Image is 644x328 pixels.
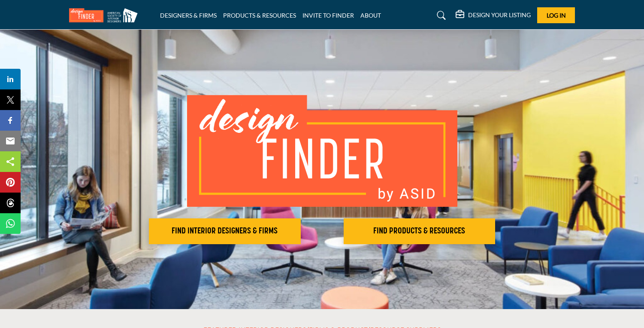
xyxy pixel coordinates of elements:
button: FIND INTERIOR DESIGNERS & FIRMS [149,218,301,244]
button: Log In [537,7,575,23]
span: Log In [547,12,566,19]
a: Search [429,9,451,22]
div: DESIGN YOUR LISTING [456,10,531,21]
a: DESIGNERS & FIRMS [160,12,217,19]
h2: FIND INTERIOR DESIGNERS & FIRMS [151,226,298,236]
a: INVITE TO FINDER [302,12,354,19]
img: Site Logo [69,8,142,22]
button: FIND PRODUCTS & RESOURCES [344,218,496,244]
h5: DESIGN YOUR LISTING [468,11,531,19]
a: ABOUT [360,12,381,19]
a: PRODUCTS & RESOURCES [223,12,296,19]
img: image [187,95,457,207]
h2: FIND PRODUCTS & RESOURCES [346,226,493,236]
